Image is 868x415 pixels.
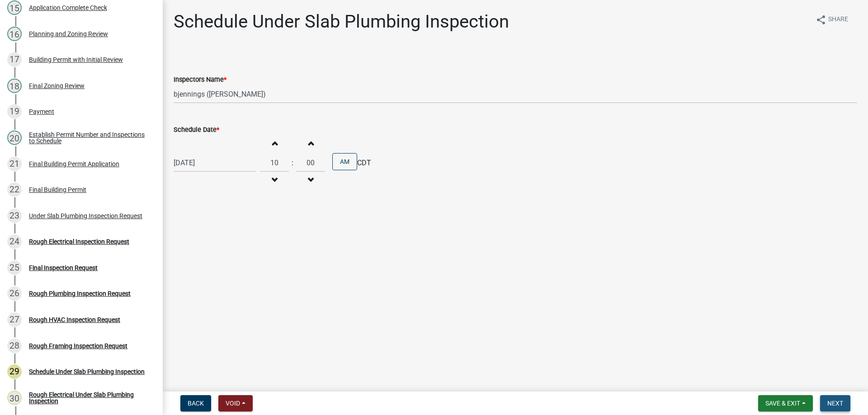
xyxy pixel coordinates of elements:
[7,286,22,301] div: 26
[7,131,22,145] div: 20
[29,317,120,323] div: Rough HVAC Inspection Request
[29,265,98,271] div: Final Inspection Request
[260,154,289,172] input: Hours
[296,154,325,172] input: Minutes
[29,56,123,63] div: Building Permit with Initial Review
[29,290,131,297] div: Rough Plumbing Inspection Request
[7,339,22,353] div: 28
[7,364,22,379] div: 29
[7,312,22,327] div: 27
[7,0,22,15] div: 15
[188,400,204,407] span: Back
[226,400,240,407] span: Void
[29,368,145,375] div: Schedule Under Slab Plumbing Inspection
[820,395,850,411] button: Next
[332,153,357,170] button: AM
[758,395,813,411] button: Save & Exit
[174,77,226,83] label: Inspectors Name
[357,158,371,168] span: CDT
[180,395,211,411] button: Back
[174,11,509,33] h1: Schedule Under Slab Plumbing Inspection
[827,400,843,407] span: Next
[7,234,22,249] div: 24
[29,83,85,89] div: Final Zoning Review
[218,395,253,411] button: Void
[29,238,129,245] div: Rough Electrical Inspection Request
[29,108,54,115] div: Payment
[7,52,22,67] div: 17
[289,158,296,168] div: :
[808,11,855,28] button: shareShare
[7,27,22,41] div: 16
[29,392,148,404] div: Rough Electrical Under Slab Plumbing Inspection
[29,5,107,11] div: Application Complete Check
[29,213,142,219] div: Under Slab Plumbing Inspection Request
[29,161,119,167] div: Final Building Permit Application
[7,209,22,223] div: 23
[7,79,22,93] div: 18
[765,400,800,407] span: Save & Exit
[828,14,848,25] span: Share
[7,391,22,405] div: 30
[174,127,219,133] label: Schedule Date
[29,343,127,349] div: Rough Framing Inspection Request
[7,182,22,197] div: 22
[29,131,148,144] div: Establish Permit Number and Inspections to Schedule
[174,154,256,172] input: mm/dd/yyyy
[29,187,86,193] div: Final Building Permit
[7,104,22,119] div: 19
[816,14,826,25] i: share
[29,31,108,37] div: Planning and Zoning Review
[7,157,22,171] div: 21
[7,261,22,275] div: 25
